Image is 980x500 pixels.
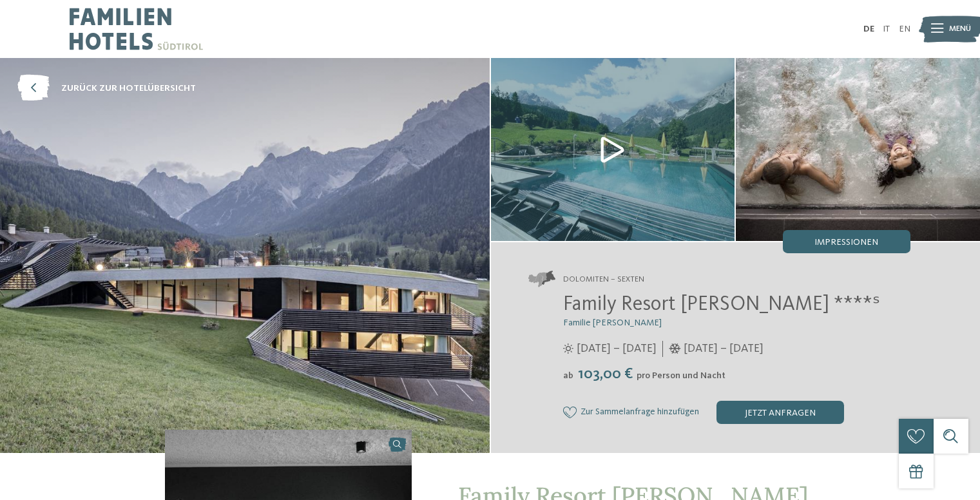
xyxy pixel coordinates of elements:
[736,58,980,241] img: Unser Familienhotel in Sexten, euer Urlaubszuhause in den Dolomiten
[899,24,910,34] a: EN
[61,82,196,95] span: zurück zur Hotelübersicht
[563,318,662,327] span: Familie [PERSON_NAME]
[669,343,681,354] i: Öffnungszeiten im Winter
[581,407,699,418] span: Zur Sammelanfrage hinzufügen
[575,367,635,382] span: 103,00 €
[17,75,196,102] a: zurück zur Hotelübersicht
[814,238,878,247] span: Impressionen
[863,24,874,34] a: DE
[577,341,657,357] span: [DATE] – [DATE]
[563,371,573,380] span: ab
[563,343,573,354] i: Öffnungszeiten im Sommer
[563,294,880,315] span: Family Resort [PERSON_NAME] ****ˢ
[949,23,971,35] span: Menü
[491,58,735,241] img: Unser Familienhotel in Sexten, euer Urlaubszuhause in den Dolomiten
[684,341,764,357] span: [DATE] – [DATE]
[883,24,890,34] a: IT
[637,371,725,380] span: pro Person und Nacht
[716,401,844,424] div: jetzt anfragen
[563,274,644,285] span: Dolomiten – Sexten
